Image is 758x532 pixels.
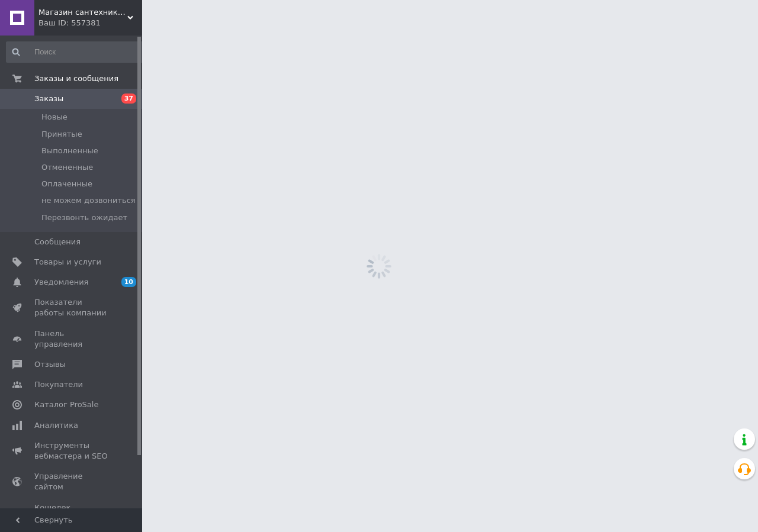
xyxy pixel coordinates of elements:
[34,379,83,390] span: Покупатели
[34,440,110,462] span: Инструменты вебмастера и SEO
[38,7,127,18] span: Магазин сантехники Eurotherm
[38,18,142,28] div: Ваш ID: 557381
[34,277,88,288] span: Уведомления
[41,179,92,189] span: Оплаченные
[41,146,98,156] span: Выполненные
[121,93,136,104] span: 37
[34,257,101,267] span: Товары и услуги
[6,41,146,63] input: Поиск
[34,399,98,410] span: Каталог ProSale
[121,277,136,287] span: 10
[34,93,63,104] span: Заказы
[41,162,93,173] span: Отмененные
[34,502,110,524] span: Кошелек компании
[34,328,110,350] span: Панель управления
[34,237,81,247] span: Сообщения
[34,73,118,84] span: Заказы и сообщения
[41,112,68,122] span: Новые
[41,129,82,140] span: Принятые
[34,420,78,431] span: Аналитика
[41,195,136,206] span: не можем дозвониться
[34,297,110,318] span: Показатели работы компании
[34,359,66,370] span: Отзывы
[41,212,127,223] span: Перезвонть ожидает
[34,471,110,492] span: Управление сайтом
